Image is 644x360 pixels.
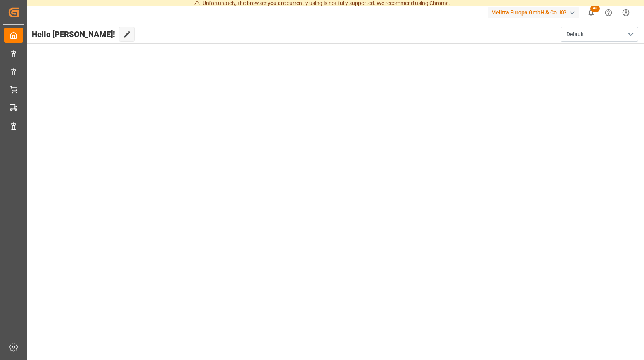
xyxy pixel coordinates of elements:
span: 48 [590,5,600,12]
button: show 48 new notifications [582,4,600,21]
div: Melitta Europa GmbH & Co. KG [488,7,579,18]
button: open menu [561,27,638,42]
span: Default [566,30,584,38]
button: Help Center [600,4,617,21]
button: Melitta Europa GmbH & Co. KG [488,5,582,20]
span: Hello [PERSON_NAME]! [32,27,115,42]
